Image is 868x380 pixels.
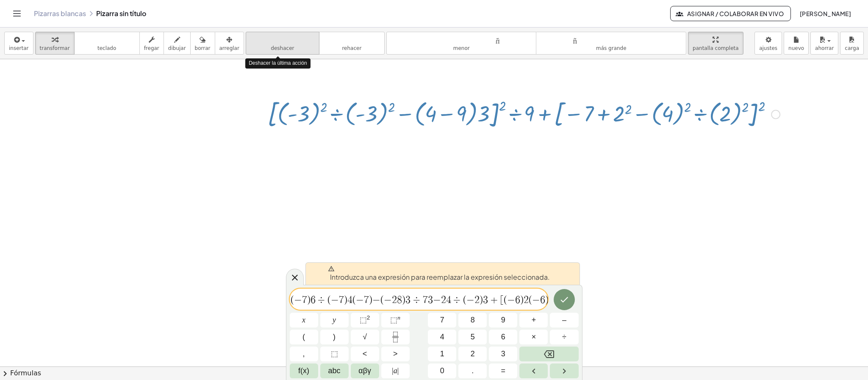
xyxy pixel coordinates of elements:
[34,9,86,18] font: Pizarras blancas
[327,295,331,305] span: (
[392,295,397,305] span: 2
[372,295,380,305] span: −
[10,369,41,377] font: Fórmulas
[466,295,474,305] span: −
[596,45,627,51] font: más grande
[79,36,135,44] font: teclado
[519,363,548,378] button: Left arrow
[319,32,385,55] button: rehacerrehacer
[392,365,399,377] span: a
[246,32,319,55] button: deshacerdeshacer
[428,347,456,361] button: 1
[328,365,341,377] span: abc
[386,32,537,55] button: tamaño_del_formatomenor
[428,295,433,305] span: 3
[562,331,566,343] span: ÷
[74,32,140,55] button: tecladoteclado
[302,295,307,305] span: 7
[397,295,402,305] span: 8
[428,363,456,378] button: 0
[540,295,545,305] span: 6
[562,314,566,326] span: –
[519,347,578,361] button: Backspace
[215,32,244,55] button: arreglar
[351,363,379,378] button: Greek alphabet
[529,295,532,305] span: (
[390,316,397,324] span: ⬚
[471,365,474,377] span: .
[474,295,480,305] span: 2
[34,9,86,18] a: Pizarras blancas
[687,10,784,17] font: Asignar / Colaborar en vivo
[381,363,410,378] button: Absolute value
[793,6,858,21] button: [PERSON_NAME]
[554,289,575,310] button: Hecho
[333,314,336,326] span: y
[360,316,367,324] span: ⬚
[363,348,367,360] span: <
[489,363,517,378] button: Equals
[333,331,336,343] span: )
[320,363,349,378] button: Alphabet
[331,348,338,360] span: ⬚
[331,295,339,305] span: −
[489,330,517,344] button: 6
[249,60,307,66] font: Deshacer la última acción
[519,313,548,328] button: Plus
[507,295,515,305] span: −
[532,314,536,326] span: +
[10,7,24,20] button: Cambiar navegación
[453,45,470,51] font: menor
[358,365,371,377] span: αβγ
[344,295,347,305] span: )
[391,36,532,44] font: tamaño_del_formato
[446,295,451,305] span: 4
[4,32,33,55] button: insertar
[524,295,529,305] span: 2
[271,45,294,51] font: deshacer
[788,45,804,51] font: nuevo
[670,6,791,21] button: Asignar / Colaborar en vivo
[320,347,349,361] button: Placeholder
[316,295,328,305] span: ÷
[410,295,423,305] span: ÷
[440,331,444,343] span: 4
[501,348,505,360] span: 3
[845,45,859,51] font: carga
[480,295,483,305] span: )
[392,366,394,375] span: |
[195,45,211,51] font: borrar
[250,36,315,44] font: deshacer
[550,363,578,378] button: Right arrow
[520,295,524,305] span: )
[483,295,488,305] span: 3
[347,295,352,305] span: 4
[356,295,364,305] span: −
[381,313,410,328] button: Superscript
[541,36,682,44] font: tamaño_del_formato
[471,331,475,343] span: 5
[330,273,550,281] font: Introduzca una expresión para reemplazar la expresión seleccionada.
[440,348,444,360] span: 1
[810,32,838,55] button: ahorrar
[9,45,29,51] font: insertar
[303,348,305,360] span: ,
[440,365,444,377] span: 0
[501,331,505,343] span: 6
[397,314,400,321] sup: n
[800,10,851,17] font: [PERSON_NAME]
[40,45,70,51] font: transformar
[532,295,540,305] span: −
[307,295,311,305] span: )
[311,295,316,305] span: 6
[463,295,466,305] span: (
[550,330,578,344] button: Divide
[488,295,500,305] span: +
[428,313,456,328] button: 7
[320,330,349,344] button: )
[545,295,549,305] span: )
[139,32,164,55] button: fregar
[290,330,318,344] button: (
[754,32,782,55] button: ajustes
[351,347,379,361] button: Less than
